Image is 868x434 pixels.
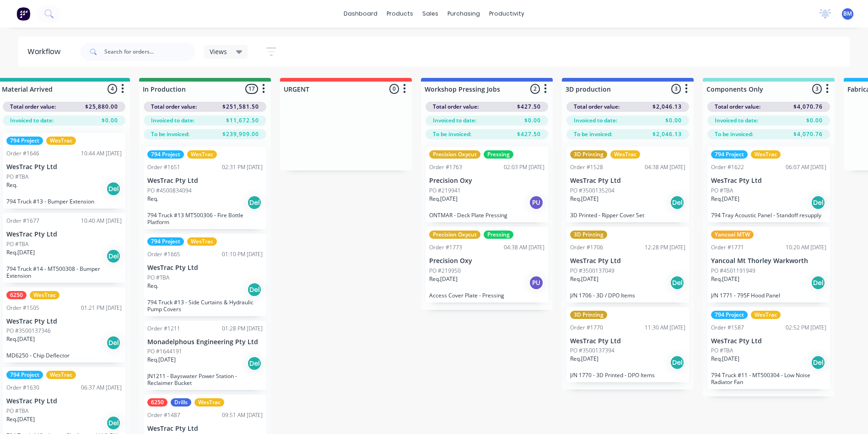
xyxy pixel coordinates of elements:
[443,7,485,21] div: purchasing
[429,150,480,159] div: Precision Oxycut
[102,116,118,125] span: $0.00
[210,47,227,56] span: Views
[3,213,125,283] div: Order #167710:40 AM [DATE]WesTrac Pty LtdPO #TBAReq.[DATE]Del794 Truck #14 - MT500308 - Bumper Ex...
[6,173,28,181] p: PO #TBA
[570,267,615,275] p: PO #3500137049
[429,257,545,265] p: Precision Oxy
[806,116,823,125] span: $0.00
[670,195,685,210] div: Del
[570,187,615,195] p: PO #3500135204
[147,347,182,356] p: PO #1644191
[81,217,122,225] div: 10:40 AM [DATE]
[6,335,35,343] p: Req. [DATE]
[843,10,852,18] span: BM
[418,7,443,21] div: sales
[570,163,603,171] div: Order #1528
[570,150,607,159] div: 3D Printing
[222,324,263,333] div: 01:28 PM [DATE]
[645,243,685,252] div: 12:28 PM [DATE]
[6,181,17,189] p: Req.
[171,398,191,407] div: Drills
[6,291,27,299] div: 6250
[517,130,541,138] span: $427.50
[147,163,180,171] div: Order #1651
[574,116,617,125] span: Invoiced to date:
[429,267,461,275] p: PO #219950
[106,335,121,350] div: Del
[811,355,825,370] div: Del
[382,7,418,21] div: products
[144,321,266,390] div: Order #121101:28 PM [DATE]Monadelphous Engineering Pty LtdPO #1644191Req.[DATE]DelJN1211 - Bayswa...
[81,384,122,392] div: 06:37 AM [DATE]
[711,346,733,355] p: PO #TBA
[429,212,545,219] p: ONTMAR - Deck Plate Pressing
[85,103,118,111] span: $25,880.00
[574,103,620,111] span: Total order value:
[751,150,781,159] div: WesTrac
[751,311,781,319] div: WesTrac
[144,234,266,316] div: 794 ProjectWesTracOrder #166501:10 PM [DATE]WesTrac Pty LtdPO #TBAReq.Del794 Truck #13 - Side Cur...
[570,275,598,283] p: Req. [DATE]
[16,7,30,21] img: Factory
[570,212,685,219] p: 3D Printed - Ripper Cover Set
[811,195,825,210] div: Del
[6,265,122,279] p: 794 Truck #14 - MT500308 - Bumper Extension
[3,287,125,363] div: 6250WesTracOrder #150501:21 PM [DATE]WesTrac Pty LtdPO #3500137346Req.[DATE]DelMD6250 - Chip Defl...
[147,324,180,333] div: Order #1211
[652,130,682,138] span: $2,046.13
[6,163,122,171] p: WesTrac Pty Ltd
[711,355,739,363] p: Req. [DATE]
[707,307,830,390] div: 794 ProjectWesTracOrder #158702:52 PM [DATE]WesTrac Pty LtdPO #TBAReq.[DATE]Del794 Truck #11 - MT...
[711,257,826,265] p: Yancoal Mt Thorley Warkworth
[566,227,689,302] div: 3D PrintingOrder #170612:28 PM [DATE]WesTrac Pty LtdPO #3500137049Req.[DATE]DelJ/N 1706 - 3D / DP...
[6,198,122,205] p: 794 Truck #13 - Bumper Extension
[6,217,39,225] div: Order #1677
[433,103,479,111] span: Total order value:
[786,324,826,332] div: 02:52 PM [DATE]
[6,304,39,312] div: Order #1505
[81,149,122,158] div: 10:44 AM [DATE]
[429,187,461,195] p: PO #219941
[339,7,382,21] a: dashboard
[485,7,529,21] div: productivity
[711,267,755,275] p: PO #4501191949
[711,324,744,332] div: Order #1587
[433,130,471,138] span: To be invoiced:
[504,243,545,252] div: 04:38 AM [DATE]
[711,212,826,219] p: 794 Tray Acoustic Panel - Standoff resupply
[247,195,262,210] div: Del
[147,237,184,246] div: 794 Project
[187,237,217,246] div: WesTrac
[147,150,184,159] div: 794 Project
[715,116,758,125] span: Invoiced to date:
[6,415,35,423] p: Req. [DATE]
[6,384,39,392] div: Order #1630
[570,324,603,332] div: Order #1770
[147,299,263,313] p: 794 Truck #13 - Side Curtains & Hydraulic Pump Covers
[27,46,65,57] div: Workflow
[517,103,541,111] span: $427.50
[570,311,607,319] div: 3D Printing
[707,227,830,302] div: Yancoal MTWOrder #177110:20 AM [DATE]Yancoal Mt Thorley WarkworthPO #4501191949Req.[DATE]DelJ/N 1...
[6,352,122,359] p: MD6250 - Chip Deflector
[711,372,826,385] p: 794 Truck #11 - MT500304 - Low Noise Radiator Fan
[793,130,823,138] span: $4,070.76
[429,243,462,252] div: Order #1773
[46,371,76,379] div: WesTrac
[222,130,259,138] span: $239,909.00
[426,227,548,302] div: Precision OxycutPressingOrder #177304:38 AM [DATE]Precision OxyPO #219950Req.[DATE]PUAccess Cover...
[429,177,545,185] p: Precision Oxy
[6,137,43,145] div: 794 Project
[793,103,823,111] span: $4,070.76
[711,187,733,195] p: PO #TBA
[574,130,612,138] span: To be invoiced:
[786,243,826,252] div: 10:20 AM [DATE]
[6,248,35,257] p: Req. [DATE]
[10,103,56,111] span: Total order value:
[147,356,176,364] p: Req. [DATE]
[711,177,826,185] p: WesTrac Pty Ltd
[6,327,51,335] p: PO #3500137346
[570,243,603,252] div: Order #1706
[144,147,266,229] div: 794 ProjectWesTracOrder #165102:31 PM [DATE]WesTrac Pty LtdPO #4500834094Req.Del794 Truck #13 MT5...
[711,311,748,319] div: 794 Project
